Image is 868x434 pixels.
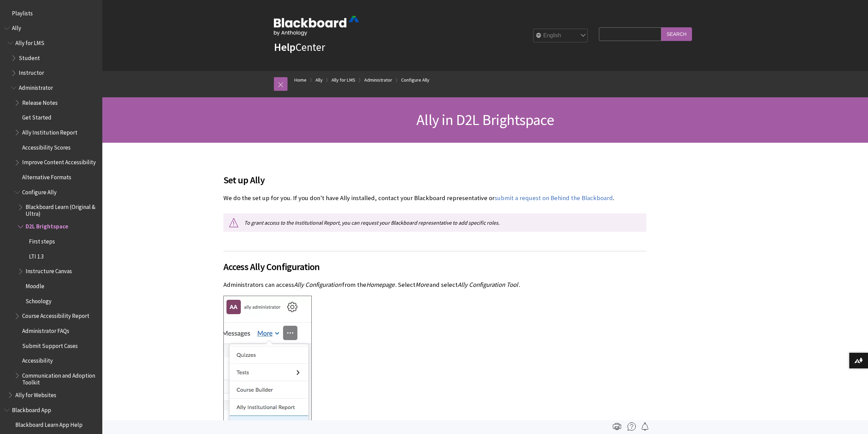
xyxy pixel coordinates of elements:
[294,281,341,289] span: Ally Configuration
[401,76,429,84] a: Configure Ally
[274,40,295,54] strong: Help
[22,355,53,364] span: Accessibility
[22,157,96,166] span: Improve Content Accessibility
[22,325,69,334] span: Administrator FAQs
[22,127,77,136] span: Ally Institution Report
[12,23,21,32] span: Ally
[12,404,51,414] span: Blackboard App
[274,40,325,54] a: HelpCenter
[15,389,56,398] span: Ally for Websites
[19,67,44,76] span: Instructor
[26,295,52,305] span: Schoology
[29,236,55,245] span: First steps
[613,422,621,431] img: Print
[223,213,646,232] p: To grant access to the Institutional Report, you can request your Blackboard representative to ad...
[315,76,323,84] a: Ally
[22,142,71,151] span: Accessibility Scores
[26,280,44,290] span: Moodle
[22,112,52,121] span: Get Started
[223,280,646,289] p: Administrators can access from the . Select and select .
[15,37,44,46] span: Ally for LMS
[26,201,98,218] span: Blackboard Learn (Original & Ultra)
[22,97,58,106] span: Release Notes
[22,186,57,196] span: Configure Ally
[628,422,636,431] img: More help
[26,266,72,275] span: Instructure Canvas
[495,194,613,202] a: submit a request on Behind the Blackboard
[22,370,98,386] span: Communication and Adoption Toolkit
[294,76,307,84] a: Home
[4,23,98,401] nav: Book outline for Anthology Ally Help
[22,310,89,320] span: Course Accessibility Report
[12,8,33,17] span: Playlists
[22,340,78,349] span: Submit Support Cases
[366,281,395,289] span: Homepage
[22,171,71,181] span: Alternative Formats
[533,29,588,43] select: Site Language Selector
[641,422,649,431] img: Follow this page
[223,194,646,202] p: We do the set up for you. If you don't have Ally installed, contact your Blackboard representativ...
[458,281,518,289] span: Ally Configuration Tool
[274,16,359,36] img: Blackboard by Anthology
[332,76,355,84] a: Ally for LMS
[19,82,53,91] span: Administrator
[415,281,429,289] span: More
[223,173,646,187] span: Set up Ally
[416,110,554,129] span: Ally in D2L Brightspace
[661,27,692,41] input: Search
[15,419,83,429] span: Blackboard Learn App Help
[364,76,392,84] a: Administrator
[29,251,44,260] span: LTI 1.3
[26,221,68,230] span: D2L Brightspace
[223,260,646,274] span: Access Ally Configuration
[19,52,40,61] span: Student
[4,8,98,19] nav: Book outline for Playlists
